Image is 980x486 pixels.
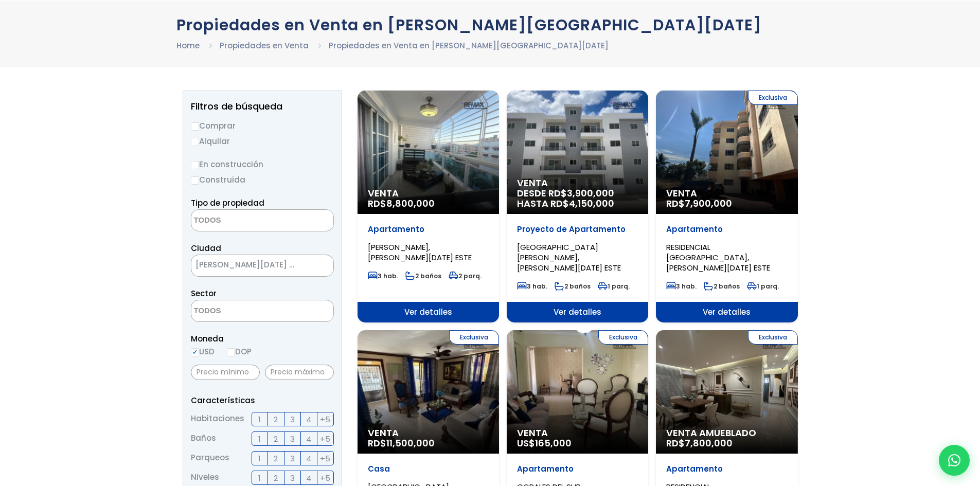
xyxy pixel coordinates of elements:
span: +5 [320,413,330,426]
span: Exclusiva [748,330,798,345]
span: Parqueos [191,451,229,465]
p: Apartamento [666,464,787,474]
span: Tipo de propiedad [191,197,264,208]
span: RD$ [666,197,732,210]
span: 1 [258,472,261,484]
span: RESIDENCIAL [GEOGRAPHIC_DATA], [PERSON_NAME][DATE] ESTE [666,242,770,273]
span: 4 [306,413,311,426]
span: Niveles [191,471,219,485]
span: 7,800,000 [685,437,733,449]
textarea: Search [191,210,291,232]
span: 2 baños [704,282,740,291]
span: 4 [306,472,311,484]
span: Exclusiva [748,91,798,105]
input: Precio máximo [265,365,334,380]
span: 1 [258,413,261,426]
li: Propiedades en Venta en [PERSON_NAME][GEOGRAPHIC_DATA][DATE] [329,39,609,52]
span: 1 parq. [598,282,630,291]
input: Precio mínimo [191,365,260,380]
span: 2 [274,433,278,445]
span: 3,900,000 [567,187,614,200]
span: 4,150,000 [569,197,614,210]
span: Venta [368,428,489,438]
span: RD$ [368,437,435,449]
p: Casa [368,464,489,474]
input: Alquilar [191,138,199,146]
span: Baños [191,431,216,446]
label: Alquilar [191,135,334,148]
span: Ver detalles [656,302,797,322]
span: Venta [517,178,638,188]
span: 3 hab. [517,282,547,291]
label: USD [191,345,215,358]
span: 3 hab. [368,272,398,280]
span: 8,800,000 [386,197,435,210]
span: 165,000 [535,437,572,449]
a: Venta DESDE RD$3,900,000 HASTA RD$4,150,000 Proyecto de Apartamento [GEOGRAPHIC_DATA][PERSON_NAME... [507,91,648,322]
span: Venta Amueblado [666,428,787,438]
span: Ciudad [191,243,221,254]
a: Venta RD$8,800,000 Apartamento [PERSON_NAME], [PERSON_NAME][DATE] ESTE 3 hab. 2 baños 2 parq. Ver... [358,91,499,322]
label: Construida [191,173,334,186]
span: SANTO DOMINGO ESTE [191,258,308,272]
span: DESDE RD$ [517,188,638,209]
p: Características [191,394,334,407]
span: 1 parq. [747,282,779,291]
span: 2 [274,452,278,465]
span: Exclusiva [598,330,648,345]
p: Apartamento [666,224,787,235]
span: Venta [368,188,489,199]
textarea: Search [191,300,291,322]
span: 3 hab. [666,282,697,291]
label: Comprar [191,119,334,132]
span: 2 baños [555,282,591,291]
input: USD [191,348,199,356]
span: 3 [290,413,295,426]
span: 3 [290,452,295,465]
span: Habitaciones [191,412,244,426]
input: Comprar [191,122,199,131]
span: [PERSON_NAME], [PERSON_NAME][DATE] ESTE [368,242,472,263]
span: 1 [258,433,261,445]
h2: Filtros de búsqueda [191,101,334,112]
span: Exclusiva [449,330,499,345]
a: Propiedades en Venta [220,40,309,51]
span: 2 [274,413,278,426]
span: Ver detalles [507,302,648,322]
span: HASTA RD$ [517,199,638,209]
span: [GEOGRAPHIC_DATA][PERSON_NAME], [PERSON_NAME][DATE] ESTE [517,242,621,273]
span: 2 [274,472,278,484]
span: US$ [517,437,572,449]
span: 2 baños [405,272,441,280]
span: × [318,261,323,271]
label: En construcción [191,158,334,171]
input: DOP [227,348,235,356]
a: Home [176,40,200,51]
h1: Propiedades en Venta en [PERSON_NAME][GEOGRAPHIC_DATA][DATE] [176,16,804,34]
p: Apartamento [368,224,489,235]
input: Construida [191,176,199,185]
input: En construcción [191,161,199,169]
span: Sector [191,288,217,299]
span: 2 parq. [449,272,482,280]
button: Remove all items [308,258,323,274]
span: SANTO DOMINGO ESTE [191,255,334,277]
span: Ver detalles [358,302,499,322]
span: 7,900,000 [685,197,732,210]
span: +5 [320,452,330,465]
span: 11,500,000 [386,437,435,449]
span: 3 [290,472,295,484]
p: Apartamento [517,464,638,474]
span: Moneda [191,332,334,345]
span: Venta [666,188,787,199]
span: 3 [290,433,295,445]
span: +5 [320,433,330,445]
span: 1 [258,452,261,465]
a: Exclusiva Venta RD$7,900,000 Apartamento RESIDENCIAL [GEOGRAPHIC_DATA], [PERSON_NAME][DATE] ESTE ... [656,91,797,322]
span: 4 [306,452,311,465]
label: DOP [227,345,252,358]
span: RD$ [666,437,733,449]
span: RD$ [368,197,435,210]
span: Venta [517,428,638,438]
p: Proyecto de Apartamento [517,224,638,235]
